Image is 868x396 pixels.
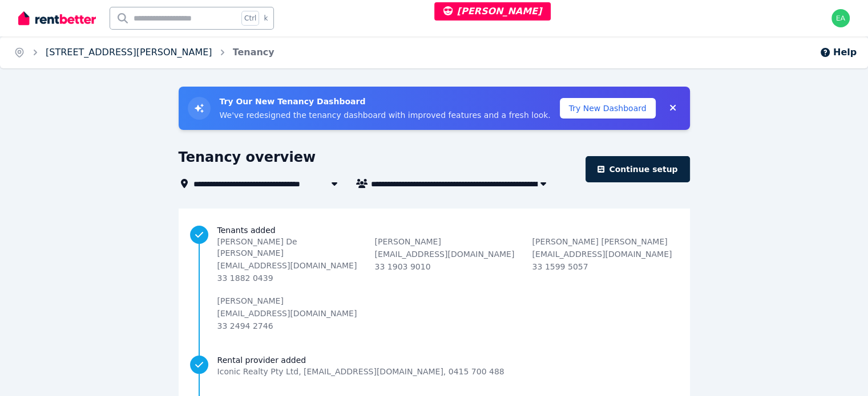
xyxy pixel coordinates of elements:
a: [STREET_ADDRESS][PERSON_NAME] [46,47,212,58]
p: [PERSON_NAME] [PERSON_NAME] [532,236,679,247]
span: 33 1882 0439 [217,273,273,283]
button: Try New Dashboard [560,98,656,119]
span: [PERSON_NAME] [443,6,542,17]
span: 33 1903 9010 [375,262,431,271]
p: [PERSON_NAME] De [PERSON_NAME] [217,236,364,259]
button: Collapse banner [665,99,681,117]
p: [EMAIL_ADDRESS][DOMAIN_NAME] [217,260,364,271]
button: Help [819,46,857,59]
div: Try New Tenancy Dashboard [179,87,690,130]
span: 33 2494 2746 [217,321,273,330]
span: k [264,14,268,23]
h3: Try Our New Tenancy Dashboard [220,96,551,107]
a: Tenants added[PERSON_NAME] De [PERSON_NAME][EMAIL_ADDRESS][DOMAIN_NAME]33 1882 0439[PERSON_NAME][... [190,224,679,332]
h1: Tenancy overview [179,148,316,166]
p: [EMAIL_ADDRESS][DOMAIN_NAME] [532,248,679,260]
span: Tenants added [217,224,679,236]
a: Tenancy [233,47,274,58]
a: Rental provider addedIconic Realty Pty Ltd, [EMAIL_ADDRESS][DOMAIN_NAME], 0415 700 488 [190,354,679,377]
span: Iconic Realty Pty Ltd , [EMAIL_ADDRESS][DOMAIN_NAME] , 0415 700 488 [217,366,504,377]
span: Rental provider added [217,354,504,366]
span: 33 1599 5057 [532,262,588,271]
p: [PERSON_NAME] [217,295,364,307]
img: RentBetter [18,10,96,27]
a: Continue setup [586,156,689,182]
span: Ctrl [241,11,259,26]
p: We've redesigned the tenancy dashboard with improved features and a fresh look. [220,109,551,121]
p: [EMAIL_ADDRESS][DOMAIN_NAME] [375,248,521,260]
p: [PERSON_NAME] [375,236,521,247]
img: earl@rentbetter.com.au [831,9,850,27]
p: [EMAIL_ADDRESS][DOMAIN_NAME] [217,308,364,319]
